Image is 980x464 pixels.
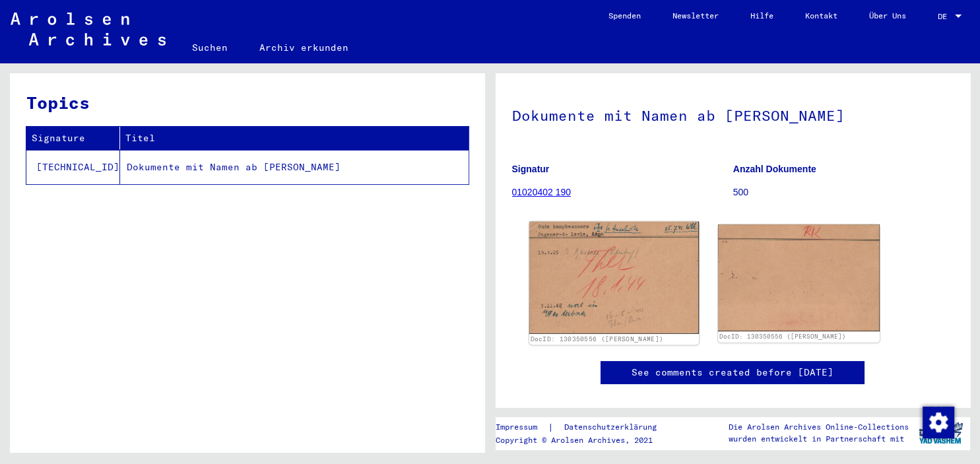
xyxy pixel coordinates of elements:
[120,150,469,184] td: Dokumente mit Namen ab [PERSON_NAME]
[733,164,816,174] b: Anzahl Dokumente
[11,13,166,46] img: Arolsen_neg.svg
[923,407,954,438] img: Zustimmung ändern
[916,416,965,449] img: yv_logo.png
[718,224,880,331] img: 002.jpg
[176,32,244,63] a: Suchen
[729,433,909,445] p: wurden entwickelt in Partnerschaft mit
[120,127,469,150] th: Titel
[26,90,468,116] h3: Topics
[529,222,698,334] img: 001.jpg
[512,187,572,197] a: 01020402 190
[26,150,120,184] td: [TECHNICAL_ID]
[632,366,833,380] a: See comments created before [DATE]
[733,185,954,199] p: 500
[496,420,548,434] a: Impressum
[922,406,954,438] div: Zustimmung ändern
[719,333,846,340] a: DocID: 130350556 ([PERSON_NAME])
[729,421,909,433] p: Die Arolsen Archives Online-Collections
[512,85,954,143] h1: Dokumente mit Namen ab [PERSON_NAME]
[530,335,663,343] a: DocID: 130350556 ([PERSON_NAME])
[512,164,550,174] b: Signatur
[244,32,364,63] a: Archiv erkunden
[26,127,120,150] th: Signature
[496,420,672,434] div: |
[554,420,672,434] a: Datenschutzerklärung
[938,12,952,21] span: DE
[496,434,672,446] p: Copyright © Arolsen Archives, 2021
